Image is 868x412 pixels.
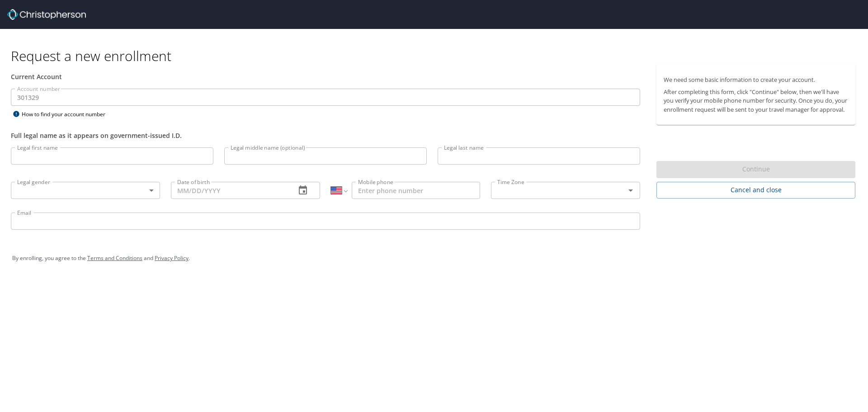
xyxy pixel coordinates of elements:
a: Privacy Policy [155,254,189,262]
img: cbt logo [7,9,86,20]
div: Full legal name as it appears on government-issued I.D. [11,131,640,140]
h1: Request a new enrollment [11,47,863,65]
div: How to find your account number [11,109,124,120]
a: Terms and Conditions [87,254,142,262]
div: ​ [11,182,160,199]
span: Cancel and close [664,185,848,196]
button: Open [624,184,637,197]
input: MM/DD/YYYY [171,182,288,199]
p: After completing this form, click "Continue" below, then we'll have you verify your mobile phone ... [664,88,848,114]
button: Cancel and close [656,182,855,199]
p: We need some basic information to create your account. [664,76,848,84]
input: Enter phone number [352,182,480,199]
div: By enrolling, you agree to the and . [12,247,856,270]
div: Current Account [11,72,640,81]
